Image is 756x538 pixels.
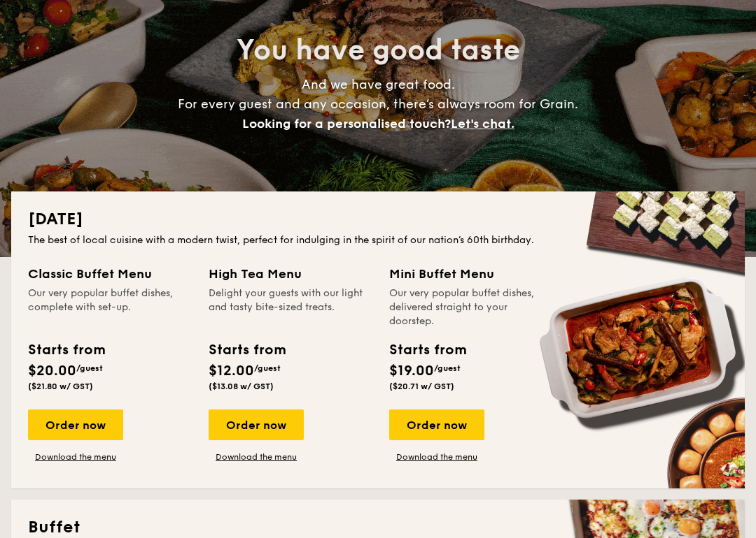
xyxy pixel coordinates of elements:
[254,364,281,374] span: /guest
[28,209,728,231] h2: [DATE]
[209,410,304,441] div: Order now
[209,287,372,329] div: Delight your guests with our light and tasty bite-sized treats.
[389,410,484,441] div: Order now
[209,340,285,361] div: Starts from
[389,452,484,463] a: Download the menu
[28,265,192,284] div: Classic Buffet Menu
[28,287,192,329] div: Our very popular buffet dishes, complete with set-up.
[28,340,104,361] div: Starts from
[28,410,123,441] div: Order now
[209,363,254,380] span: $12.00
[209,265,372,284] div: High Tea Menu
[389,287,553,329] div: Our very popular buffet dishes, delivered straight to your doorstep.
[28,452,123,463] a: Download the menu
[451,117,514,132] span: Let's chat.
[28,382,93,392] span: ($21.80 w/ GST)
[389,340,465,361] div: Starts from
[28,363,76,380] span: $20.00
[28,234,728,248] div: The best of local cuisine with a modern twist, perfect for indulging in the spirit of our nation’...
[389,382,454,392] span: ($20.71 w/ GST)
[389,265,553,284] div: Mini Buffet Menu
[389,363,434,380] span: $19.00
[76,364,103,374] span: /guest
[209,452,304,463] a: Download the menu
[434,364,461,374] span: /guest
[209,382,274,392] span: ($13.08 w/ GST)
